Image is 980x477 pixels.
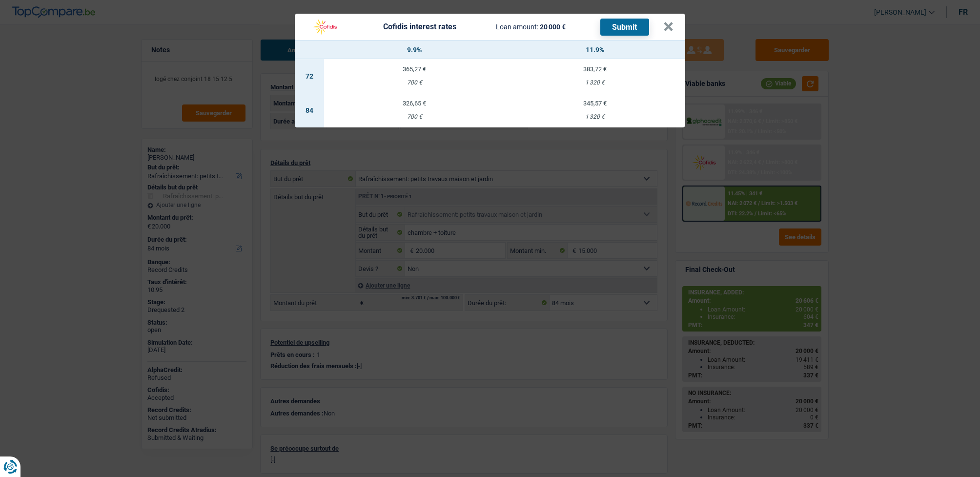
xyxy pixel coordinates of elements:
[505,80,685,86] div: 1 320 €
[505,41,685,59] th: 11.9%
[324,114,505,120] div: 700 €
[505,100,685,106] div: 345,57 €
[505,66,685,72] div: 383,72 €
[496,23,538,31] span: Loan amount:
[306,18,344,36] img: Cofidis
[295,59,324,93] td: 72
[663,22,674,32] button: ×
[324,80,505,86] div: 700 €
[600,19,649,36] button: Submit
[505,114,685,120] div: 1 320 €
[324,100,505,106] div: 326,65 €
[295,93,324,127] td: 84
[540,23,566,31] span: 20 000 €
[324,66,505,72] div: 365,27 €
[383,23,456,31] div: Cofidis interest rates
[324,41,505,59] th: 9.9%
